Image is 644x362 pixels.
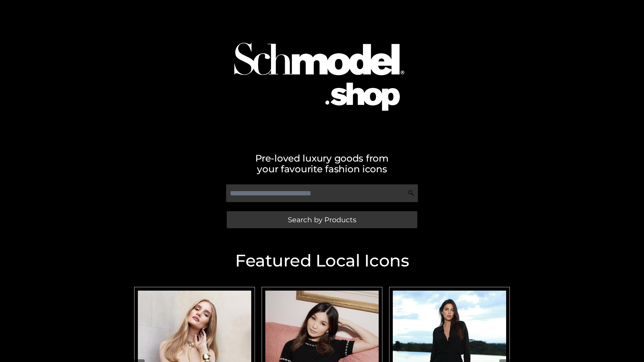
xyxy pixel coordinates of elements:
h2: Featured Local Icons​ [131,252,513,269]
h2: Pre-loved luxury goods from your favourite fashion icons [131,153,513,174]
span: Search by Products [288,216,356,223]
img: Search Icon [408,190,415,196]
a: Search by Products [227,211,417,228]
